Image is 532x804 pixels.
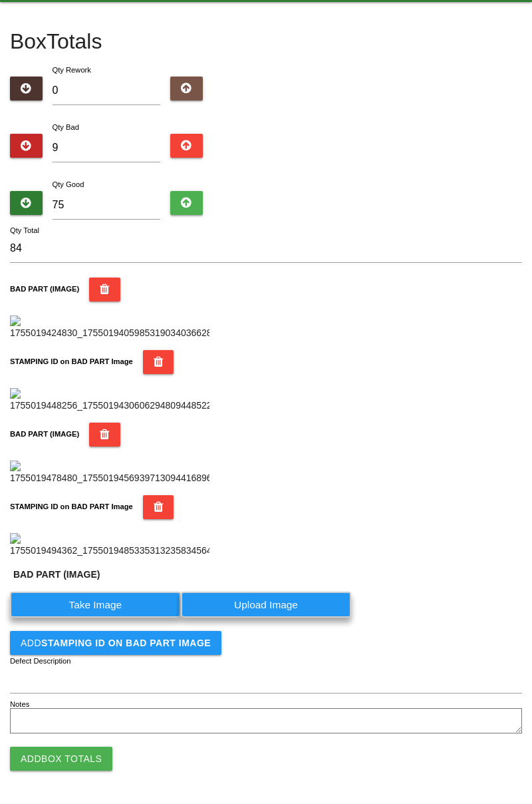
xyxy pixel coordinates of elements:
[10,502,133,510] b: STAMPING ID on BAD PART Image
[143,350,174,374] button: STAMPING ID on BAD PART Image
[10,461,209,485] img: 1755019478480_1755019456939713094416896704682.jpg
[10,285,79,293] b: BAD PART (IMAGE)
[10,747,112,771] button: AddBox Totals
[10,357,133,365] b: STAMPING ID on BAD PART Image
[10,430,79,438] b: BAD PART (IMAGE)
[53,66,91,74] label: Qty Rework
[10,388,209,413] img: 1755019448256_17550194306062948094485228100411.jpg
[41,638,211,648] b: STAMPING ID on BAD PART Image
[181,592,352,618] label: Upload Image
[53,123,79,131] label: Qty Bad
[143,495,174,519] button: STAMPING ID on BAD PART Image
[53,180,84,188] label: Qty Good
[89,423,120,447] button: BAD PART (IMAGE)
[10,699,29,710] label: Notes
[10,656,71,667] label: Defect Description
[10,533,209,558] img: 1755019494362_17550194853353132358345643827289.jpg
[10,592,181,618] label: Take Image
[13,569,100,580] b: BAD PART (IMAGE)
[10,30,522,53] h4: Box Totals
[10,631,221,655] button: AddSTAMPING ID on BAD PART Image
[10,225,39,236] label: Qty Total
[10,315,209,340] img: 1755019424830_17550194059853190340366280465360.jpg
[89,278,120,301] button: BAD PART (IMAGE)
